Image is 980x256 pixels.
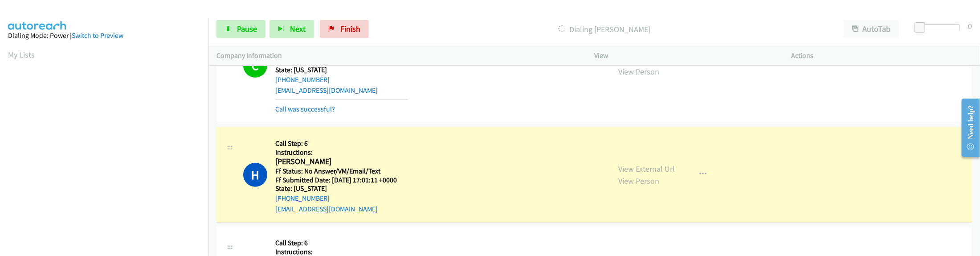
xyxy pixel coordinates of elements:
[275,167,408,176] h5: Ff Status: No Answer/VM/Email/Text
[275,176,408,185] h5: Ff Submitted Date: [DATE] 17:01:11 +0000
[72,31,123,40] a: Switch to Preview
[8,50,35,60] a: My Lists
[919,24,960,31] div: Delay between calls (in seconds)
[618,164,675,174] a: View External Url
[216,20,265,38] a: Pause
[844,20,899,38] button: AutoTab
[618,66,659,77] a: View Person
[968,20,972,32] div: 0
[275,86,378,95] a: [EMAIL_ADDRESS][DOMAIN_NAME]
[243,163,267,187] h1: H
[216,50,578,61] p: Company Information
[275,148,408,157] h5: Instructions:
[237,24,257,34] span: Pause
[275,157,408,167] h2: [PERSON_NAME]
[275,66,408,74] h5: State: [US_STATE]
[275,239,408,248] h5: Call Step: 6
[275,139,408,148] h5: Call Step: 6
[791,50,972,61] p: Actions
[275,205,378,213] a: [EMAIL_ADDRESS][DOMAIN_NAME]
[290,24,306,34] span: Next
[955,92,980,163] iframe: Resource Center
[340,24,360,34] span: Finish
[594,50,775,61] p: View
[320,20,369,38] a: Finish
[381,23,828,35] p: Dialing [PERSON_NAME]
[618,176,659,186] a: View Person
[8,30,200,41] div: Dialing Mode: Power |
[269,20,314,38] button: Next
[275,184,408,193] h5: State: [US_STATE]
[275,105,335,113] a: Call was successful?
[275,75,330,84] a: [PHONE_NUMBER]
[275,194,330,202] a: [PHONE_NUMBER]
